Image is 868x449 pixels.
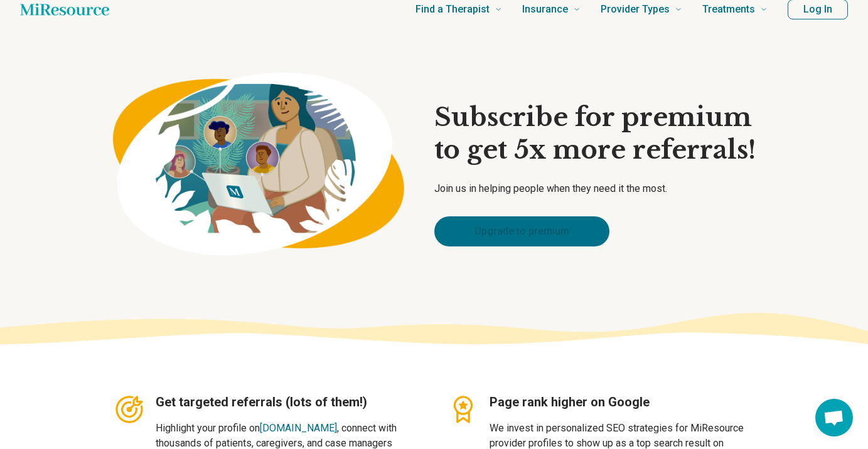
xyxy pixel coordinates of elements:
[522,1,568,18] span: Insurance
[156,393,422,411] h3: Get targeted referrals (lots of them!)
[490,393,756,411] h3: Page rank higher on Google
[434,216,609,246] a: Upgrade to premium
[815,399,853,436] div: Open chat
[260,422,337,434] a: [DOMAIN_NAME]
[415,1,490,18] span: Find a Therapist
[601,1,670,18] span: Provider Types
[702,1,755,18] span: Treatments
[434,181,756,196] p: Join us in helping people when they need it the most.
[434,101,756,166] h1: Subscribe for premium to get 5x more referrals!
